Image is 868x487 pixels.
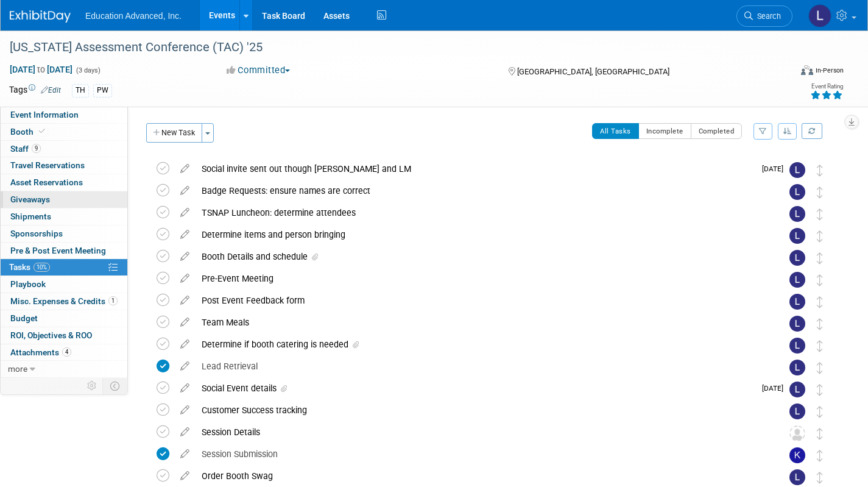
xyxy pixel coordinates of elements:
i: Move task [817,230,823,242]
div: Pre-Event Meeting [196,268,765,289]
div: Booth Details and schedule [196,246,765,267]
img: Lara Miller [789,294,805,310]
div: Lead Retrieval [196,356,765,377]
span: Budget [10,313,38,323]
span: Travel Reservations [10,160,85,170]
a: edit [174,449,196,460]
img: Lara Miller [808,4,831,27]
span: Playbook [10,279,46,289]
img: Kim Tunnell [789,447,805,463]
button: Incomplete [638,123,691,139]
span: Event Information [10,110,79,119]
i: Move task [817,340,823,352]
i: Move task [817,450,823,461]
span: [DATE] [762,384,789,393]
a: Asset Reservations [1,174,127,191]
i: Move task [817,384,823,396]
div: Event Rating [810,84,843,90]
a: edit [174,361,196,372]
div: In-Person [815,66,844,75]
img: Lara Miller [789,469,805,485]
span: Attachments [10,347,71,357]
a: Pre & Post Event Meeting [1,243,127,259]
button: Completed [691,123,743,139]
a: edit [174,383,196,394]
a: Misc. Expenses & Credits1 [1,293,127,310]
button: New Task [146,123,202,143]
a: Edit [41,86,61,94]
a: Travel Reservations [1,157,127,174]
span: Misc. Expenses & Credits [10,296,118,306]
a: edit [174,317,196,328]
div: TH [72,84,89,97]
a: ROI, Objectives & ROO [1,327,127,344]
a: Budget [1,310,127,327]
i: Booth reservation complete [39,128,45,135]
a: edit [174,295,196,306]
span: 1 [108,296,118,305]
img: Lara Miller [789,206,805,222]
img: Lara Miller [789,250,805,266]
img: Lara Miller [789,184,805,200]
i: Move task [817,274,823,286]
a: edit [174,471,196,482]
div: Event Format [720,63,844,82]
a: edit [174,273,196,284]
button: Committed [222,64,295,77]
span: Booth [10,127,48,137]
span: Sponsorships [10,229,63,238]
i: Move task [817,252,823,264]
button: All Tasks [592,123,639,139]
img: Lara Miller [789,382,805,397]
a: Playbook [1,276,127,293]
div: PW [93,84,112,97]
td: Personalize Event Tab Strip [82,378,103,394]
a: Booth [1,124,127,140]
span: [GEOGRAPHIC_DATA], [GEOGRAPHIC_DATA] [517,67,669,76]
span: Pre & Post Event Meeting [10,246,106,255]
i: Move task [817,187,823,198]
a: edit [174,339,196,350]
span: (3 days) [75,66,101,74]
a: edit [174,163,196,174]
div: Badge Requests: ensure names are correct [196,180,765,201]
i: Move task [817,428,823,439]
span: Search [753,12,781,21]
td: Toggle Event Tabs [103,378,128,394]
a: Giveaways [1,191,127,208]
span: [DATE] [DATE] [9,64,73,75]
i: Move task [817,472,823,483]
span: Shipments [10,212,51,221]
div: Social Event details [196,378,755,399]
img: Lara Miller [789,316,805,332]
span: to [35,65,47,74]
img: Lara Miller [789,162,805,178]
i: Move task [817,165,823,176]
div: Team Meals [196,312,765,333]
span: 9 [32,144,41,153]
a: Tasks10% [1,259,127,275]
a: Attachments4 [1,344,127,361]
span: Giveaways [10,194,50,204]
div: Session Submission [196,444,765,464]
img: Lara Miller [789,403,805,419]
i: Move task [817,296,823,308]
img: ExhibitDay [10,10,71,23]
img: Unassigned [789,425,805,441]
a: edit [174,251,196,262]
div: Session Details [196,422,765,443]
span: 4 [62,347,71,357]
div: Determine items and person bringing [196,224,765,245]
div: Post Event Feedback form [196,290,765,311]
a: edit [174,229,196,240]
a: Refresh [802,123,822,139]
i: Move task [817,406,823,418]
div: [US_STATE] Assessment Conference (TAC) '25 [5,37,772,59]
div: TSNAP Luncheon: determine attendees [196,202,765,223]
div: Customer Success tracking [196,400,765,421]
i: Move task [817,208,823,220]
div: Order Booth Swag [196,466,765,486]
a: Staff9 [1,141,127,157]
a: edit [174,405,196,416]
i: Move task [817,362,823,374]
